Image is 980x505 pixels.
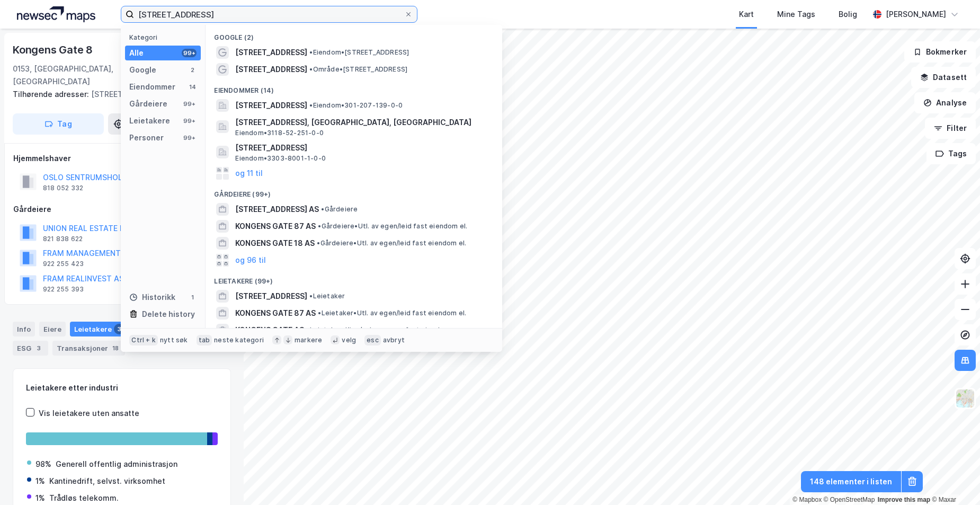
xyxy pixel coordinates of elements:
[926,143,976,164] button: Tags
[206,182,502,201] div: Gårdeiere (99+)
[911,67,976,88] button: Datasett
[739,8,754,21] div: Kart
[235,220,316,233] span: KONGENS GATE 87 AS
[306,326,450,334] span: Leietaker • Kjøp/salg av egen fast eiendom
[129,98,167,110] div: Gårdeiere
[955,388,975,409] img: Z
[235,46,307,59] span: [STREET_ADDRESS]
[295,336,322,344] div: markere
[129,33,201,41] div: Kategori
[56,458,177,471] div: Generell offentlig administrasjon
[925,118,976,139] button: Filter
[182,100,197,108] div: 99+
[13,203,230,216] div: Gårdeiere
[309,101,403,110] span: Eiendom • 301-207-139-0-0
[309,48,313,56] span: •
[318,309,466,317] span: Leietaker • Utl. av egen/leid fast eiendom el.
[235,63,307,76] span: [STREET_ADDRESS]
[13,90,91,99] span: Tilhørende adresser:
[13,341,48,356] div: ESG
[235,129,324,137] span: Eiendom • 3118-52-251-0-0
[235,290,307,303] span: [STREET_ADDRESS]
[309,292,313,300] span: •
[129,114,170,127] div: Leietakere
[43,285,84,294] div: 922 255 393
[321,205,324,213] span: •
[318,309,321,317] span: •
[235,324,304,336] span: KONGENS GATE AS
[318,222,467,231] span: Gårdeiere • Utl. av egen/leid fast eiendom el.
[188,293,197,302] div: 1
[13,322,35,336] div: Info
[235,237,315,250] span: KONGENS GATE 18 AS
[309,65,313,73] span: •
[182,49,197,57] div: 99+
[43,235,83,243] div: 821 838 622
[235,116,489,129] span: [STREET_ADDRESS], [GEOGRAPHIC_DATA], [GEOGRAPHIC_DATA]
[49,492,119,504] div: Trådløs telekomm.
[26,382,218,394] div: Leietakere etter industri
[129,81,175,93] div: Eiendommer
[206,25,502,44] div: Google (2)
[317,239,466,247] span: Gårdeiere • Utl. av egen/leid fast eiendom el.
[129,64,156,76] div: Google
[188,66,197,74] div: 2
[317,239,320,247] span: •
[383,336,405,344] div: avbryt
[914,92,976,113] button: Analyse
[35,475,45,488] div: 1%
[777,8,815,21] div: Mine Tags
[13,88,222,101] div: [STREET_ADDRESS]
[182,117,197,125] div: 99+
[839,8,857,21] div: Bolig
[878,496,930,503] a: Improve this map
[129,131,164,144] div: Personer
[235,141,489,154] span: [STREET_ADDRESS]
[43,260,84,268] div: 922 255 423
[188,83,197,91] div: 14
[235,254,266,267] button: og 96 til
[886,8,946,21] div: [PERSON_NAME]
[309,48,409,57] span: Eiendom • [STREET_ADDRESS]
[235,99,307,112] span: [STREET_ADDRESS]
[13,113,104,135] button: Tag
[235,203,319,216] span: [STREET_ADDRESS] AS
[134,6,404,22] input: Søk på adresse, matrikkel, gårdeiere, leietakere eller personer
[364,335,381,345] div: esc
[129,335,158,345] div: Ctrl + k
[309,292,345,300] span: Leietaker
[49,475,165,488] div: Kantinedrift, selvst. virksomhet
[792,496,822,503] a: Mapbox
[35,458,51,471] div: 98%
[321,205,358,214] span: Gårdeiere
[318,222,321,230] span: •
[197,335,212,345] div: tab
[17,6,95,22] img: logo.a4113a55bc3d86da70a041830d287a7e.svg
[342,336,356,344] div: velg
[70,322,129,336] div: Leietakere
[39,322,66,336] div: Eiere
[13,152,230,165] div: Hjemmelshaver
[52,341,125,356] div: Transaksjoner
[35,492,45,504] div: 1%
[13,41,95,58] div: Kongens Gate 8
[206,78,502,97] div: Eiendommer (14)
[235,307,316,320] span: KONGENS GATE 87 AS
[214,336,264,344] div: neste kategori
[110,343,121,353] div: 18
[39,407,139,420] div: Vis leietakere uten ansatte
[182,134,197,142] div: 99+
[114,324,124,334] div: 3
[306,326,309,334] span: •
[33,343,44,353] div: 3
[309,65,407,74] span: Område • [STREET_ADDRESS]
[160,336,188,344] div: nytt søk
[824,496,875,503] a: OpenStreetMap
[927,454,980,505] iframe: Chat Widget
[13,63,146,88] div: 0153, [GEOGRAPHIC_DATA], [GEOGRAPHIC_DATA]
[235,154,326,163] span: Eiendom • 3303-8001-1-0-0
[801,471,901,492] button: 148 elementer i listen
[129,47,144,59] div: Alle
[129,291,175,304] div: Historikk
